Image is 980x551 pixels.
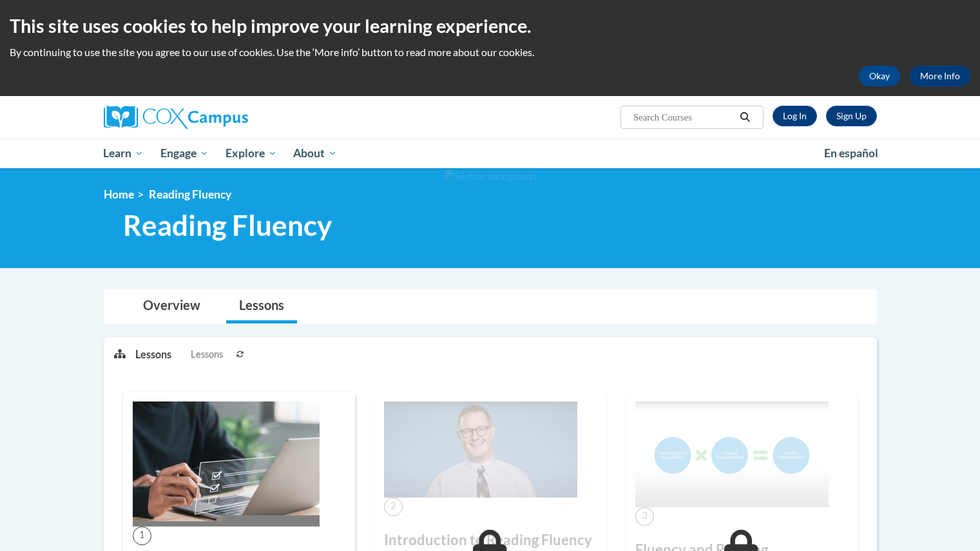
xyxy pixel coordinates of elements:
div: Main menu [84,139,896,168]
h3: Introduction to Reading Fluency [384,530,597,550]
span: 3 [635,507,654,526]
a: Lessons [226,289,297,324]
button: Okay [859,66,900,86]
h2: This site uses cookies to help improve your learning experience. [10,13,970,39]
span: Reading Fluency [149,188,231,201]
input: Search Courses [632,110,735,125]
img: Course Image [635,401,829,507]
a: About [285,139,345,168]
a: Engage [152,139,217,168]
img: Section background [445,169,536,184]
a: Overview [130,289,213,324]
p: By continuing to use the site you agree to our use of cookies. Use the ‘More info’ button to read... [10,45,970,59]
a: Log In [773,106,817,126]
button: Search [735,110,754,125]
img: Cox Campus [104,106,248,129]
span: Engage [160,146,209,161]
img: Course Image [384,401,577,498]
span: 2 [384,498,403,516]
span: Reading Fluency [123,208,332,242]
span: Lessons [191,347,223,362]
a: Explore [217,139,285,168]
img: Course Image [133,401,320,527]
p: Lessons [135,347,171,362]
span: About [293,146,337,161]
a: More Info [910,66,970,86]
a: Home [104,188,134,201]
span: Explore [226,146,277,161]
a: Learn [95,139,153,168]
span: 1 [133,527,151,545]
span: Learn [103,146,144,161]
a: Cox Campus [104,106,349,129]
a: Register [826,106,877,126]
span: En español [824,146,878,160]
a: En español [816,140,887,167]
